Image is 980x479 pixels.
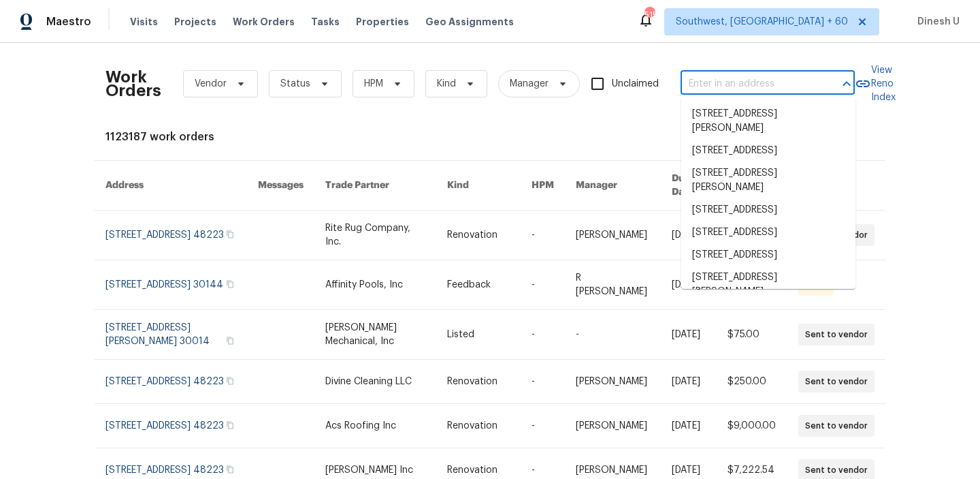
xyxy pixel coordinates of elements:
span: Projects [174,15,216,29]
button: Copy Address [224,228,236,241]
li: [STREET_ADDRESS] [681,199,855,221]
td: - [521,360,565,404]
li: [STREET_ADDRESS] [681,140,855,162]
td: Acs Roofing Inc [314,404,436,448]
td: Renovation [436,211,521,260]
span: Visits [130,15,158,29]
th: Trade Partner [314,161,436,211]
span: Work Orders [233,15,295,29]
span: Tasks [311,17,340,27]
td: - [521,211,565,260]
td: Renovation [436,404,521,448]
span: Properties [356,15,409,29]
span: Manager [510,77,549,91]
button: Copy Address [224,278,236,290]
td: - [521,310,565,360]
td: Rite Rug Company, Inc. [314,211,436,260]
th: HPM [521,161,565,211]
td: Renovation [436,360,521,404]
td: - [521,404,565,448]
li: [STREET_ADDRESS] [681,244,855,266]
span: Kind [437,77,456,91]
th: Messages [247,161,314,211]
td: Feedback [436,260,521,310]
li: [STREET_ADDRESS][PERSON_NAME] [681,103,855,140]
td: [PERSON_NAME] [565,360,661,404]
button: Close [837,74,856,93]
li: [STREET_ADDRESS][PERSON_NAME] [681,266,855,303]
span: Vendor [195,77,227,91]
th: Due Date [661,161,716,211]
button: Copy Address [224,335,236,347]
span: Maestro [46,15,91,29]
li: [STREET_ADDRESS] [681,221,855,244]
td: [PERSON_NAME] Mechanical, Inc [314,310,436,360]
a: View Reno Index [855,63,896,104]
span: Dinesh U [912,15,960,29]
span: Southwest, [GEOGRAPHIC_DATA] + 60 [676,15,848,29]
td: Affinity Pools, Inc [314,260,436,310]
th: Manager [565,161,661,211]
input: Enter in an address [681,74,817,95]
span: Status [280,77,310,91]
button: Copy Address [224,419,236,431]
div: 515 [644,8,654,22]
td: R [PERSON_NAME] [565,260,661,310]
div: 1123187 work orders [105,130,875,144]
th: Kind [436,161,521,211]
span: HPM [364,77,383,91]
th: Address [95,161,247,211]
li: [STREET_ADDRESS][PERSON_NAME] [681,162,855,199]
span: Unclaimed [612,77,659,91]
td: Divine Cleaning LLC [314,360,436,404]
td: [PERSON_NAME] [565,404,661,448]
span: Geo Assignments [425,15,514,29]
button: Copy Address [224,375,236,387]
h2: Work Orders [105,70,161,97]
button: Copy Address [224,463,236,476]
td: - [521,260,565,310]
td: Listed [436,310,521,360]
td: - [565,310,661,360]
td: [PERSON_NAME] [565,211,661,260]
